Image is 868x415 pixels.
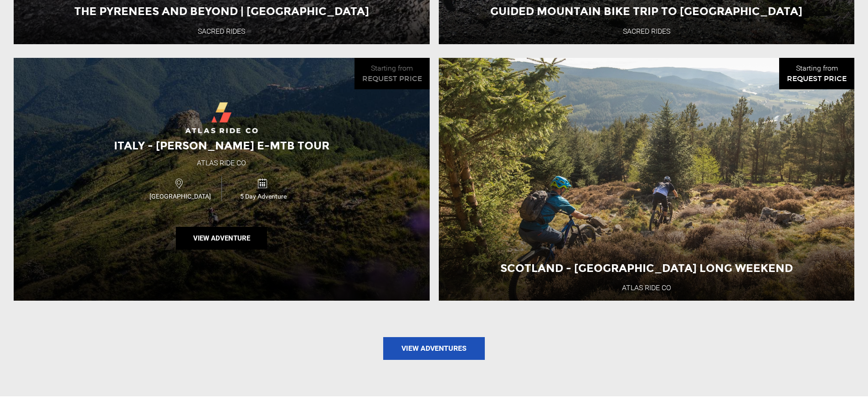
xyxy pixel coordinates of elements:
[114,139,329,152] span: Italy - [PERSON_NAME] E-MTB Tour
[139,192,221,201] span: [GEOGRAPHIC_DATA]
[185,102,258,133] img: images
[176,227,267,250] button: View Adventure
[383,337,485,360] a: View Adventures
[222,192,304,201] span: 5 Day Adventure
[197,158,246,169] div: Atlas Ride Co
